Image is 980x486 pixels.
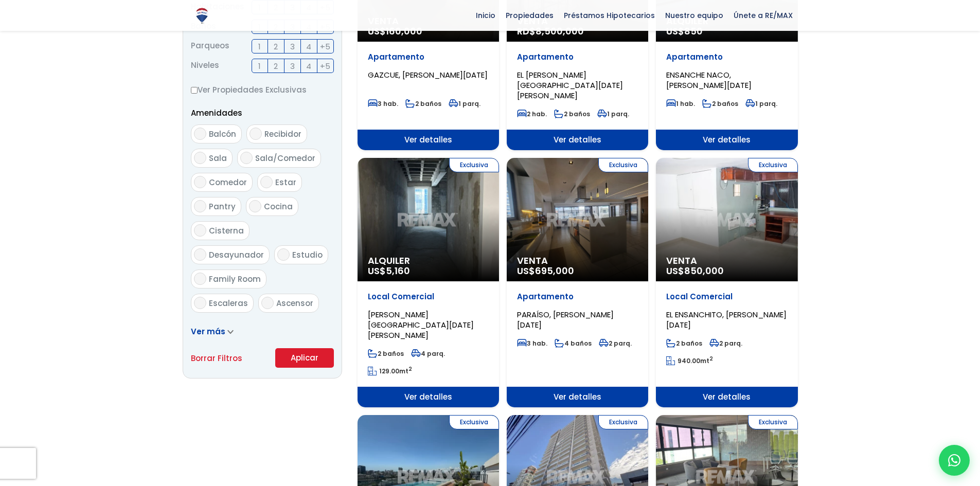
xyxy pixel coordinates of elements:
[258,40,261,53] span: 1
[194,200,206,212] input: Pantry
[386,25,422,38] span: 160,000
[599,339,632,348] span: 2 parq.
[656,158,797,407] a: Exclusiva Venta US$850,000 Local Comercial EL ENSANCHITO, [PERSON_NAME][DATE] 2 baños 2 parq. 940...
[209,249,264,260] span: Desayunador
[678,356,700,365] span: 940.00
[666,99,695,108] span: 1 hab.
[501,8,559,23] span: Propiedades
[517,256,638,266] span: Venta
[255,153,315,164] span: Sala/Comedor
[408,365,412,373] sup: 2
[471,8,501,23] span: Inicio
[276,298,313,309] span: Ascensor
[666,309,787,330] span: EL ENSANCHITO, [PERSON_NAME][DATE]
[290,60,295,73] span: 3
[684,264,724,277] span: 850,000
[507,158,648,407] a: Exclusiva Venta US$695,000 Apartamento PARAÍSO, [PERSON_NAME][DATE] 3 hab. 4 baños 2 parq. Ver de...
[191,59,219,73] span: Niveles
[194,152,206,164] input: Sala
[368,292,489,302] p: Local Comercial
[306,40,311,53] span: 4
[260,176,273,188] input: Estar
[598,158,648,172] span: Exclusiva
[368,99,398,108] span: 3 hab.
[368,264,410,277] span: US$
[411,349,445,358] span: 4 parq.
[368,309,474,340] span: [PERSON_NAME][GEOGRAPHIC_DATA][DATE][PERSON_NAME]
[209,201,236,212] span: Pantry
[597,110,629,118] span: 1 parq.
[536,25,584,38] span: 8,500,000
[517,339,547,348] span: 3 hab.
[517,25,584,38] span: RD$
[209,129,236,139] span: Balcón
[194,128,206,140] input: Balcón
[656,130,797,150] span: Ver detalles
[709,339,742,348] span: 2 parq.
[748,158,798,172] span: Exclusiva
[656,387,797,407] span: Ver detalles
[598,415,648,429] span: Exclusiva
[358,130,499,150] span: Ver detalles
[368,367,412,375] span: mt
[449,415,499,429] span: Exclusiva
[517,69,623,101] span: EL [PERSON_NAME][GEOGRAPHIC_DATA][DATE][PERSON_NAME]
[666,25,703,38] span: US$
[449,158,499,172] span: Exclusiva
[191,326,225,337] span: Ver más
[194,224,206,237] input: Cisterna
[405,99,441,108] span: 2 baños
[666,292,787,302] p: Local Comercial
[191,352,242,365] a: Borrar Filtros
[274,60,278,73] span: 2
[684,25,703,38] span: 850
[209,153,227,164] span: Sala
[191,87,198,94] input: Ver Propiedades Exclusivas
[264,129,301,139] span: Recibidor
[517,309,614,330] span: PARAÍSO, [PERSON_NAME][DATE]
[274,40,278,53] span: 2
[368,349,404,358] span: 2 baños
[258,60,261,73] span: 1
[535,264,574,277] span: 695,000
[191,39,229,53] span: Parqueos
[666,256,787,266] span: Venta
[709,355,713,363] sup: 2
[517,52,638,62] p: Apartamento
[277,248,290,261] input: Estudio
[748,415,798,429] span: Exclusiva
[517,292,638,302] p: Apartamento
[209,298,248,309] span: Escaleras
[368,69,488,80] span: GAZCUE, [PERSON_NAME][DATE]
[191,83,334,96] label: Ver Propiedades Exclusivas
[728,8,798,23] span: Únete a RE/MAX
[250,128,262,140] input: Recibidor
[290,40,295,53] span: 3
[194,273,206,285] input: Family Room
[666,356,713,365] span: mt
[666,52,787,62] p: Apartamento
[194,176,206,188] input: Comedor
[275,177,296,188] span: Estar
[507,387,648,407] span: Ver detalles
[379,367,399,375] span: 129.00
[358,158,499,407] a: Exclusiva Alquiler US$5,160 Local Comercial [PERSON_NAME][GEOGRAPHIC_DATA][DATE][PERSON_NAME] 2 b...
[702,99,738,108] span: 2 baños
[358,387,499,407] span: Ver detalles
[666,69,752,91] span: ENSANCHE NACO, [PERSON_NAME][DATE]
[240,152,253,164] input: Sala/Comedor
[292,249,323,260] span: Estudio
[209,274,261,284] span: Family Room
[320,60,330,73] span: +5
[660,8,728,23] span: Nuestro equipo
[559,8,660,23] span: Préstamos Hipotecarios
[507,130,648,150] span: Ver detalles
[191,326,234,337] a: Ver más
[264,201,293,212] span: Cocina
[209,177,247,188] span: Comedor
[368,25,422,38] span: US$
[666,264,724,277] span: US$
[368,52,489,62] p: Apartamento
[517,264,574,277] span: US$
[194,297,206,309] input: Escaleras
